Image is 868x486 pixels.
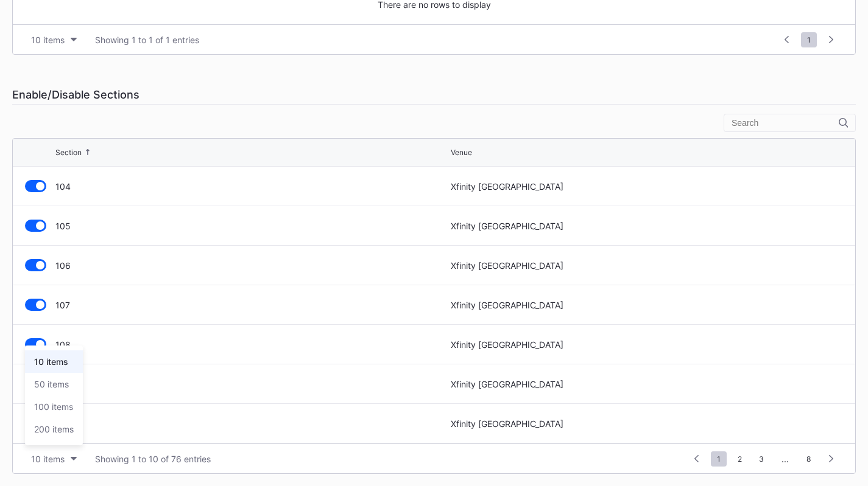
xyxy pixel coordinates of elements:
div: 107 [55,300,448,310]
div: Xfinity [GEOGRAPHIC_DATA] [451,181,843,192]
div: 106 [55,260,448,271]
div: 105 [55,221,448,231]
button: 10 items [25,451,83,467]
span: 2 [732,451,748,467]
div: 110 [55,418,448,429]
div: Xfinity [GEOGRAPHIC_DATA] [451,418,843,429]
div: Xfinity [GEOGRAPHIC_DATA] [451,339,843,350]
div: ... [772,454,798,464]
span: 8 [800,451,817,467]
div: 100 items [34,401,73,412]
div: Section [55,148,82,157]
span: 3 [753,451,770,467]
div: 200 items [34,424,74,434]
div: Venue [451,148,472,157]
div: 50 items [34,379,69,389]
div: Showing 1 to 10 of 76 entries [95,454,211,464]
div: Xfinity [GEOGRAPHIC_DATA] [451,379,843,389]
div: Xfinity [GEOGRAPHIC_DATA] [451,300,843,310]
div: 10 items [31,454,65,464]
span: 1 [711,451,727,467]
div: 10 items [34,356,68,367]
div: 104 [55,181,448,192]
div: Xfinity [GEOGRAPHIC_DATA] [451,260,843,271]
div: 108 [55,339,448,350]
div: 109 [55,379,448,389]
div: Xfinity [GEOGRAPHIC_DATA] [451,221,843,231]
